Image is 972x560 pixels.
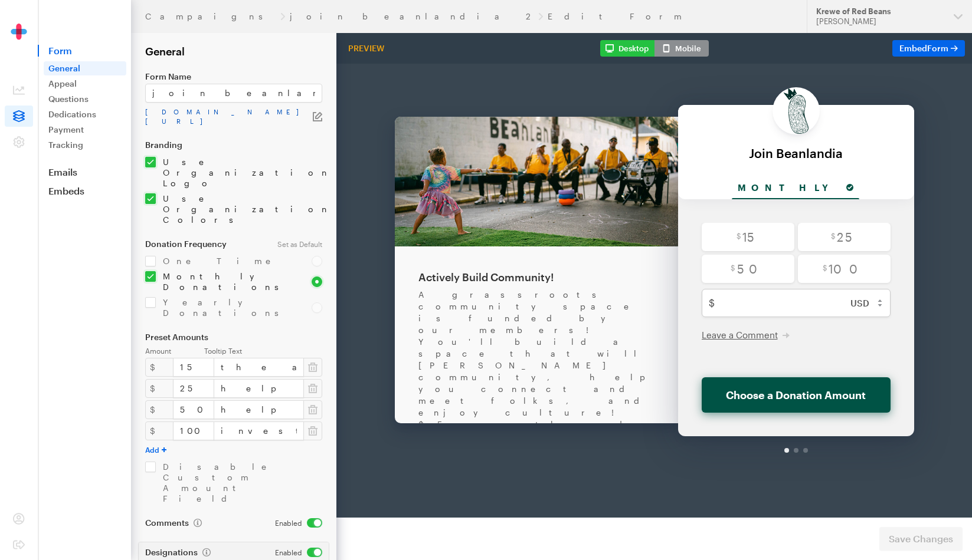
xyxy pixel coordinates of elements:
div: Actively Build Community! [82,206,318,220]
label: Use Organization Colors [156,193,322,225]
a: Appeal [44,77,126,91]
div: Join Beanlandia [354,83,566,96]
label: Form Name [145,72,322,81]
button: Add [145,445,166,454]
div: Set as Default [270,239,329,249]
a: Dedications [44,107,126,121]
label: Amount [145,347,204,355]
div: $ [145,400,174,419]
label: Branding [145,140,322,150]
span: Form [38,45,131,57]
div: $ [145,379,174,398]
div: Designations [145,548,261,557]
h2: General [145,45,322,58]
img: 241008KRBblockparty_450.jpg [58,53,342,183]
div: [PERSON_NAME] [816,17,944,27]
div: A grassroots community space is funded by our members! You'll build a space that will [PERSON_NAM... [82,225,318,437]
label: Tooltip Text [204,347,322,355]
label: Preset Amounts [145,332,322,342]
label: Use Organization Logo [156,157,322,189]
span: Embed [899,43,948,53]
a: Tracking [44,138,126,152]
div: $ [145,421,174,440]
div: Krewe of Red Beans [816,6,944,17]
span: Form [927,43,948,53]
button: Mobile [654,40,709,57]
a: Embeds [38,185,131,197]
label: Donation Frequency [145,239,263,249]
a: EmbedForm [892,40,965,57]
a: [DOMAIN_NAME][URL] [145,107,313,126]
button: Leave a Comment [365,265,453,277]
a: Campaigns [145,12,276,21]
a: Payment [44,123,126,137]
a: Questions [44,92,126,106]
a: General [44,61,126,75]
div: $ [145,358,174,377]
div: Preview [343,43,389,54]
span: Leave a Comment [365,266,441,276]
a: Emails [38,166,131,178]
button: Choose a Donation Amount [365,314,554,349]
label: Comments [145,518,202,528]
a: join beanlandia 2 [290,12,534,21]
